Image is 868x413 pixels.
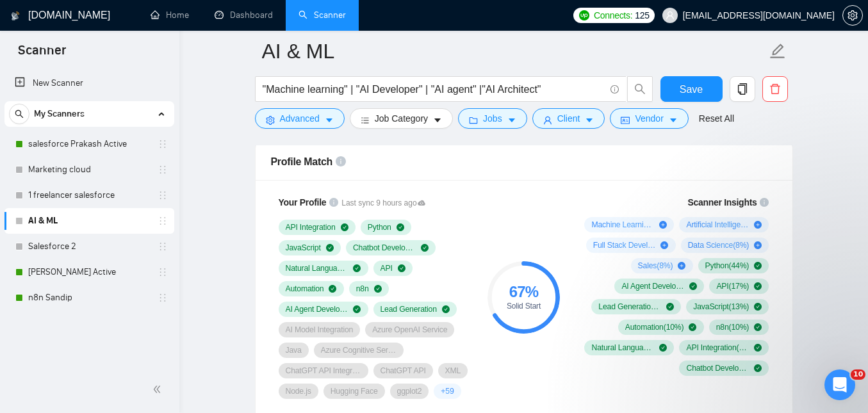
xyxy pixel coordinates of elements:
[441,386,454,396] span: + 59
[705,261,749,271] span: Python ( 44 %)
[34,101,85,127] span: My Scanners
[754,262,762,270] span: check-circle
[433,115,442,125] span: caret-down
[678,262,685,270] span: plus-circle
[754,221,762,229] span: plus-circle
[356,284,369,294] span: n8n
[152,383,165,396] span: double-left
[754,303,762,311] span: check-circle
[730,76,755,102] button: copy
[730,83,755,95] span: copy
[487,302,560,310] div: Solid Start
[398,264,405,272] span: check-circle
[666,11,675,20] span: user
[368,222,391,232] span: Python
[329,285,336,293] span: check-circle
[635,111,663,126] span: Vendor
[469,115,478,125] span: folder
[687,198,757,207] span: Scanner Insights
[659,221,667,229] span: plus-circle
[28,157,150,182] a: Marketing cloud
[686,363,749,373] span: Chatbot Development ( 8 %)
[8,41,76,68] span: Scanner
[158,293,168,303] span: holder
[28,182,150,208] a: 1 freelancer salesforce
[271,156,333,167] span: Profile Match
[331,386,378,396] span: Hugging Face
[381,366,426,376] span: ChatGPT API
[532,108,605,129] button: userClientcaret-down
[851,369,865,380] span: 10
[28,285,150,311] a: n8n Sandip
[686,343,749,353] span: API Integration ( 9 %)
[666,303,674,311] span: check-circle
[286,284,324,294] span: Automation
[842,5,863,26] button: setting
[341,223,348,231] span: check-circle
[686,220,749,230] span: Artificial Intelligence ( 44 %)
[591,343,654,353] span: Natural Language Processing ( 9 %)
[350,108,453,129] button: barsJob Categorycaret-down
[15,70,164,96] a: New Scanner
[215,10,273,20] a: dashboardDashboard
[594,8,632,22] span: Connects:
[638,261,673,271] span: Sales ( 8 %)
[353,264,361,272] span: check-circle
[381,304,437,314] span: Lead Generation
[716,322,749,332] span: n8n ( 10 %)
[621,281,684,291] span: AI Agent Development ( 30 %)
[28,208,150,234] a: AI & ML
[286,263,348,273] span: Natural Language Processing
[762,76,788,102] button: delete
[286,222,336,232] span: API Integration
[693,302,749,312] span: JavaScript ( 13 %)
[286,304,348,314] span: AI Agent Development
[28,234,150,259] a: Salesforce 2
[286,366,361,376] span: ChatGPT API Integration
[669,115,678,125] span: caret-down
[842,10,863,20] a: setting
[325,115,334,125] span: caret-down
[610,108,688,129] button: idcardVendorcaret-down
[421,244,429,252] span: check-circle
[585,115,594,125] span: caret-down
[329,198,338,207] span: info-circle
[442,305,450,313] span: check-circle
[754,344,762,352] span: check-circle
[361,115,370,125] span: bars
[716,281,749,291] span: API ( 17 %)
[483,111,502,126] span: Jobs
[625,322,684,332] span: Automation ( 10 %)
[341,197,425,209] span: Last sync 9 hours ago
[336,156,346,166] span: info-circle
[660,241,668,249] span: plus-circle
[754,241,762,249] span: plus-circle
[158,190,168,200] span: holder
[458,108,527,129] button: folderJobscaret-down
[397,223,404,231] span: check-circle
[266,115,275,125] span: setting
[507,115,516,125] span: caret-down
[151,10,189,20] a: homeHome
[286,243,321,253] span: JavaScript
[158,241,168,252] span: holder
[374,285,382,293] span: check-circle
[353,305,361,313] span: check-circle
[28,131,150,157] a: salesforce Prakash Active
[158,216,168,226] span: holder
[4,70,174,96] li: New Scanner
[397,386,422,396] span: ggplot2
[4,101,174,311] li: My Scanners
[610,85,619,93] span: info-circle
[557,111,580,126] span: Client
[763,83,787,95] span: delete
[10,109,29,118] span: search
[688,240,749,250] span: Data Science ( 8 %)
[280,111,320,126] span: Advanced
[579,10,589,20] img: upwork-logo.png
[699,111,734,126] a: Reset All
[372,325,447,335] span: Azure OpenAI Service
[9,104,29,124] button: search
[445,366,461,376] span: XML
[158,267,168,277] span: holder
